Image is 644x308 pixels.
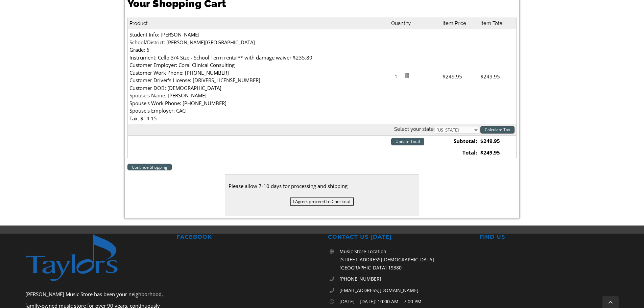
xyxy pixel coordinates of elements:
[176,234,316,241] h2: FACEBOOK
[479,18,517,29] th: Item Total
[25,234,132,282] img: footer-logo
[290,197,354,206] input: I Agree, proceed to Checkout
[441,147,479,158] td: Total:
[479,29,517,124] td: $249.95
[339,287,419,293] span: [EMAIL_ADDRESS][DOMAIN_NAME]
[404,73,410,80] a: Remove item from cart
[441,135,479,147] td: Subtotal:
[435,126,479,134] select: State billing address
[339,298,468,306] p: [DATE] – [DATE]: 10:00 AM – 7:00 PM
[441,18,479,29] th: Item Price
[479,135,517,147] td: $249.95
[479,234,619,241] h2: FIND US
[389,18,441,29] th: Quantity
[339,247,468,271] p: Music Store Location [STREET_ADDRESS][DEMOGRAPHIC_DATA] [GEOGRAPHIC_DATA] 19380
[391,73,403,80] span: 1
[229,182,416,190] div: Please allow 7-10 days for processing and shipping
[339,286,468,294] a: [EMAIL_ADDRESS][DOMAIN_NAME]
[127,29,389,124] td: Student Info: [PERSON_NAME] School/District: [PERSON_NAME][GEOGRAPHIC_DATA] Grade: 6 Instrument: ...
[339,275,468,283] a: [PHONE_NUMBER]
[328,234,468,241] h2: CONTACT US [DATE]
[480,126,515,134] input: Calculate Tax
[441,29,479,124] td: $249.95
[404,73,410,78] img: Remove Item
[479,147,517,158] td: $249.95
[127,18,389,29] th: Product
[127,124,516,135] th: Select your state:
[127,164,172,170] a: Continue Shopping
[391,138,424,145] input: Update Total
